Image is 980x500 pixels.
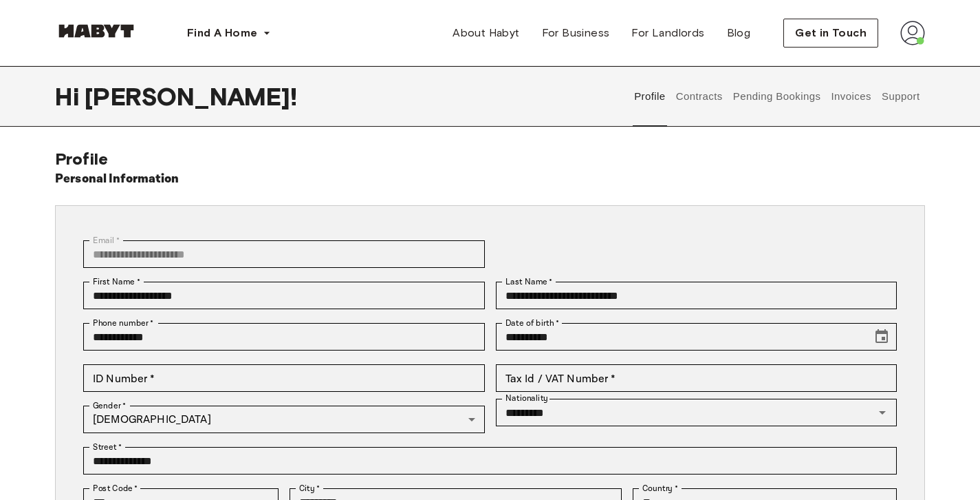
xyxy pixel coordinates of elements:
[629,66,925,127] div: user profile tabs
[55,24,138,38] img: Habyt
[900,21,925,45] img: avatar
[505,275,553,288] label: Last Name
[83,406,485,433] div: [DEMOGRAPHIC_DATA]
[55,149,108,169] span: Profile
[93,275,140,288] label: First Name
[795,25,867,41] span: Get in Touch
[783,19,878,48] button: Get in Touch
[442,19,530,47] a: About Habyt
[93,441,122,453] label: Street
[93,234,120,247] label: Email
[531,19,621,47] a: For Business
[633,66,668,127] button: Profile
[542,25,610,41] span: For Business
[299,482,320,494] label: City
[55,169,179,189] h6: Personal Information
[93,317,154,329] label: Phone number
[93,482,138,494] label: Post Code
[85,82,297,111] span: [PERSON_NAME] !
[83,240,485,268] div: You can't change your email address at the moment. Please reach out to customer support in case y...
[505,317,559,329] label: Date of birth
[868,323,895,351] button: Choose date, selected date is Apr 8, 1997
[674,66,724,127] button: Contracts
[93,399,126,412] label: Gender
[620,19,715,47] a: For Landlords
[453,25,519,41] span: About Habyt
[505,393,548,404] label: Nationality
[829,66,873,127] button: Invoices
[187,25,257,41] span: Find A Home
[716,19,762,47] a: Blog
[55,82,85,111] span: Hi
[642,482,678,494] label: Country
[176,19,282,47] button: Find A Home
[731,66,823,127] button: Pending Bookings
[880,66,922,127] button: Support
[727,25,751,41] span: Blog
[873,403,892,422] button: Open
[631,25,704,41] span: For Landlords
